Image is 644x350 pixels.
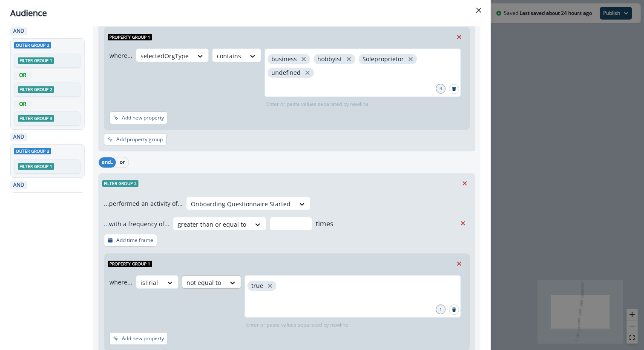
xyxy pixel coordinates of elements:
[299,55,308,63] button: close
[16,100,29,108] p: OR
[14,148,51,154] span: Outer group 3
[108,261,152,267] span: Property group 1
[436,84,446,94] div: 4
[362,56,404,63] p: Soleproprietor
[109,111,168,124] button: Add new property
[109,51,132,60] p: where...
[456,217,470,230] button: Remove
[104,219,170,228] p: ...with a frequency of...
[12,27,26,35] p: AND
[104,234,157,247] button: Add time frame
[458,177,471,190] button: Remove
[271,69,301,77] p: undefined
[406,55,415,63] button: close
[14,42,51,48] span: Outer group 2
[436,304,446,314] div: 1
[104,199,183,208] p: ...performed an activity of...
[102,180,138,187] span: Filter group 2
[244,321,350,329] p: Enter or paste values separated by newline
[449,84,459,94] button: Search
[271,56,297,63] p: business
[122,115,164,121] p: Add new property
[251,282,263,290] p: true
[109,278,132,287] p: where...
[16,71,29,79] p: OR
[452,31,466,43] button: Remove
[116,137,163,142] p: Add property group
[18,57,54,64] span: Filter group 1
[108,34,152,40] span: Property group 1
[104,133,167,146] button: Add property group
[264,100,370,108] p: Enter or paste values separated by newline
[266,282,274,290] button: close
[109,332,168,345] button: Add new property
[472,3,486,17] button: Close
[345,55,353,63] button: close
[18,115,54,122] span: Filter group 3
[12,133,26,141] p: AND
[99,157,116,168] button: and..
[122,336,164,341] p: Add new property
[12,181,26,189] p: AND
[116,237,153,243] p: Add time frame
[18,86,54,93] span: Filter group 2
[317,56,342,63] p: hobbyist
[18,163,54,170] span: Filter group 1
[452,257,466,270] button: Remove
[116,157,129,168] button: or
[449,304,459,315] button: Search
[10,7,480,20] div: Audience
[303,68,312,77] button: close
[316,219,333,229] p: times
